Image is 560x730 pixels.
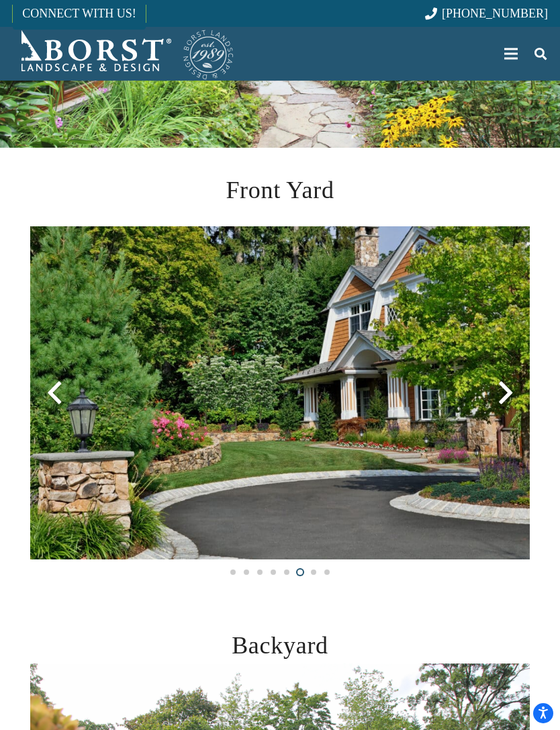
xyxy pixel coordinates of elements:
[30,172,530,208] h2: Front Yard
[527,37,554,71] a: Search
[442,7,548,20] span: [PHONE_NUMBER]
[495,37,528,71] a: Menu
[30,627,530,664] h2: Backyard
[12,27,235,81] a: Borst-Logo
[425,7,548,20] a: [PHONE_NUMBER]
